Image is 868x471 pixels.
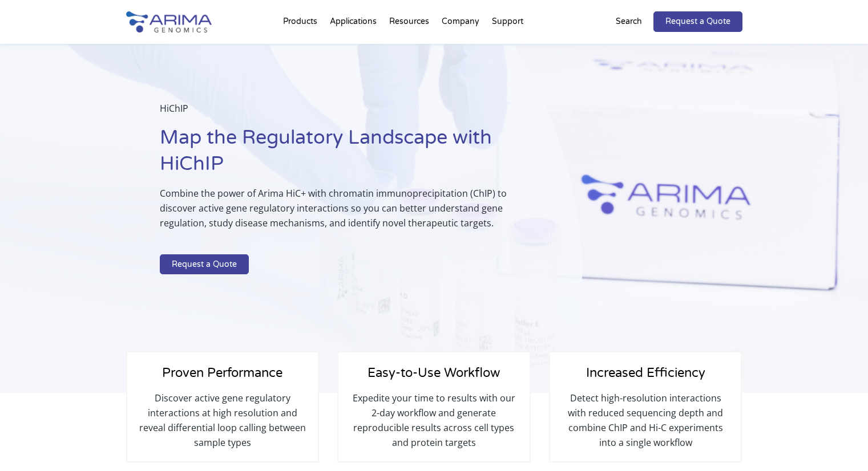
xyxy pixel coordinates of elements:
a: Request a Quote [653,11,742,32]
a: Request a Quote [160,254,249,275]
p: Combine the power of Arima HiC+ with chromatin immunoprecipitation (ChIP) to discover active gene... [160,186,525,239]
span: Increased Efficiency [586,366,705,380]
p: Search [616,14,642,29]
span: Proven Performance [162,366,282,380]
img: Arima-Genomics-logo [126,11,212,33]
p: Detect high-resolution interactions with reduced sequencing depth and combine ChIP and Hi-C exper... [562,391,729,450]
p: Discover active gene regulatory interactions at high resolution and reveal differential loop call... [139,391,306,450]
h1: Map the Regulatory Landscape with HiChIP [160,125,525,186]
p: HiChIP [160,101,525,125]
span: Easy-to-Use Workflow [368,366,500,380]
p: Expedite your time to results with our 2-day workflow and generate reproducible results across ce... [350,391,518,450]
